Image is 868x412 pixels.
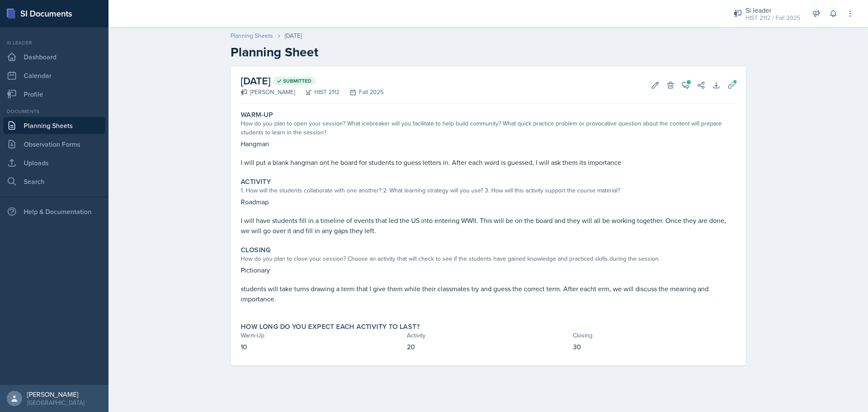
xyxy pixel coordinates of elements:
a: Uploads [3,154,105,171]
a: Calendar [3,67,105,84]
p: 10 [241,342,403,352]
div: Help & Documentation [3,203,105,220]
p: Hangman [241,139,736,149]
div: Si leader [746,5,800,15]
p: 20 [407,342,570,352]
div: Fall 2025 [339,88,384,97]
div: How do you plan to close your session? Choose an activity that will check to see if the students ... [241,254,736,263]
div: Closing [573,331,736,340]
div: Documents [3,108,105,115]
div: Activity [407,331,570,340]
div: Warm-Up [241,331,403,340]
div: [PERSON_NAME] [27,390,84,398]
p: Pictionary [241,265,736,275]
label: Closing [241,246,271,254]
a: Dashboard [3,48,105,65]
h2: [DATE] [241,73,384,89]
div: Si leader [3,39,105,47]
a: Observation Forms [3,136,105,153]
p: I will put a blank hangman ont he board for students to guess letters in. After each word is gues... [241,157,736,167]
label: Warm-Up [241,111,273,119]
a: Planning Sheets [231,31,273,40]
label: Activity [241,178,271,186]
div: 1. How will the students collaborate with one another? 2. What learning strategy will you use? 3.... [241,186,736,195]
div: How do you plan to open your session? What icebreaker will you facilitate to help build community... [241,119,736,137]
div: [DATE] [285,31,302,40]
div: HIST 2112 / Fall 2025 [746,14,800,22]
div: [PERSON_NAME] [241,88,295,97]
p: students will take turns drawing a term that I give them while their classmates try and guess the... [241,284,736,304]
p: Roadmap [241,197,736,207]
p: I will have students fill in a timeline of events that led the US into entering WWII. This will b... [241,215,736,236]
a: Profile [3,86,105,103]
a: Planning Sheets [3,117,105,134]
div: HIST 2112 [295,88,339,97]
p: 30 [573,342,736,352]
h2: Planning Sheet [231,45,746,60]
a: Search [3,173,105,190]
span: Submitted [283,78,312,84]
label: How long do you expect each activity to last? [241,323,420,331]
div: [GEOGRAPHIC_DATA] [27,398,84,407]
